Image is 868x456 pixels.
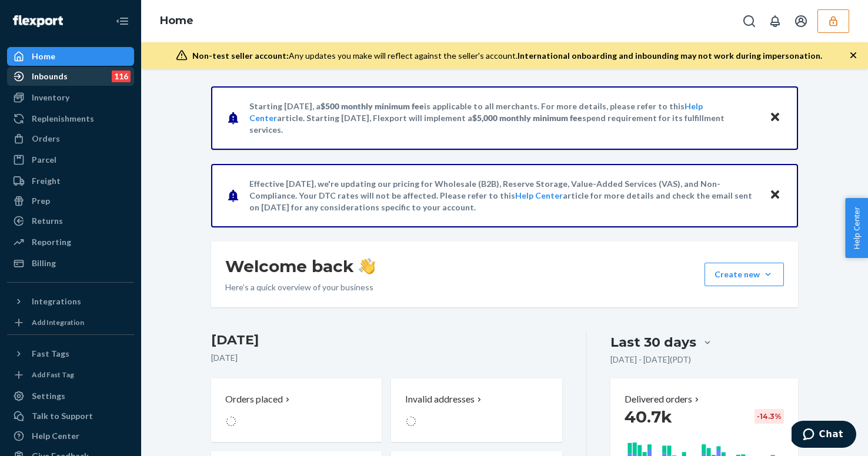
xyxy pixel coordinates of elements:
div: Last 30 days [610,333,696,351]
button: Create new [705,263,784,286]
div: Home [32,51,55,62]
a: Inbounds116 [7,67,134,86]
a: Home [7,47,134,66]
button: Close [767,109,783,126]
div: Help Center [32,430,79,442]
button: Open account menu [789,9,813,33]
button: Integrations [7,292,134,311]
div: Add Fast Tag [32,370,74,380]
div: Orders [32,133,60,145]
div: Parcel [32,154,56,166]
a: Home [160,14,193,27]
a: Replenishments [7,109,134,128]
div: Billing [32,257,56,269]
span: International onboarding and inbounding may not work during impersonation. [518,51,822,61]
img: Flexport logo [13,15,63,27]
p: [DATE] - [DATE] ( PDT ) [610,354,691,366]
div: Replenishments [32,113,94,125]
p: Orders placed [225,393,283,406]
div: Add Integration [32,317,84,327]
div: Prep [32,195,50,207]
span: 40.7k [625,407,672,427]
p: Starting [DATE], a is applicable to all merchants. For more details, please refer to this article... [249,100,758,136]
button: Invalid addresses [391,378,562,442]
button: Close [767,187,783,204]
a: Add Integration [7,316,134,330]
button: Talk to Support [7,407,134,425]
a: Orders [7,129,134,148]
div: Fast Tags [32,348,69,360]
span: Non-test seller account: [192,51,289,61]
div: Inbounds [32,71,68,82]
button: Open Search Box [737,9,761,33]
button: Open notifications [763,9,787,33]
a: Parcel [7,150,134,169]
a: Help Center [7,427,134,445]
button: Delivered orders [625,393,702,406]
p: Effective [DATE], we're updating our pricing for Wholesale (B2B), Reserve Storage, Value-Added Se... [249,178,758,213]
p: [DATE] [211,352,562,364]
div: Any updates you make will reflect against the seller's account. [192,50,822,62]
a: Add Fast Tag [7,368,134,382]
button: Fast Tags [7,344,134,363]
iframe: Opens a widget where you can chat to one of our agents [792,421,856,450]
p: Here’s a quick overview of your business [225,281,375,293]
div: 116 [112,71,131,82]
a: Returns [7,212,134,230]
div: Integrations [32,296,81,307]
button: Orders placed [211,378,382,442]
div: Reporting [32,236,71,248]
ol: breadcrumbs [151,4,203,38]
h1: Welcome back [225,256,375,277]
a: Inventory [7,88,134,107]
a: Settings [7,387,134,405]
img: hand-wave emoji [359,258,375,274]
span: $500 monthly minimum fee [321,101,424,111]
h3: [DATE] [211,331,562,350]
div: Settings [32,390,65,402]
div: Returns [32,215,63,227]
div: Freight [32,175,61,187]
a: Prep [7,192,134,210]
p: Invalid addresses [405,393,475,406]
a: Help Center [515,190,563,200]
a: Reporting [7,233,134,252]
button: Help Center [845,198,868,258]
span: $5,000 monthly minimum fee [472,113,582,123]
div: -14.3 % [755,409,784,424]
a: Freight [7,172,134,190]
button: Close Navigation [111,9,134,33]
a: Billing [7,254,134,273]
div: Inventory [32,92,69,103]
div: Talk to Support [32,410,93,422]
